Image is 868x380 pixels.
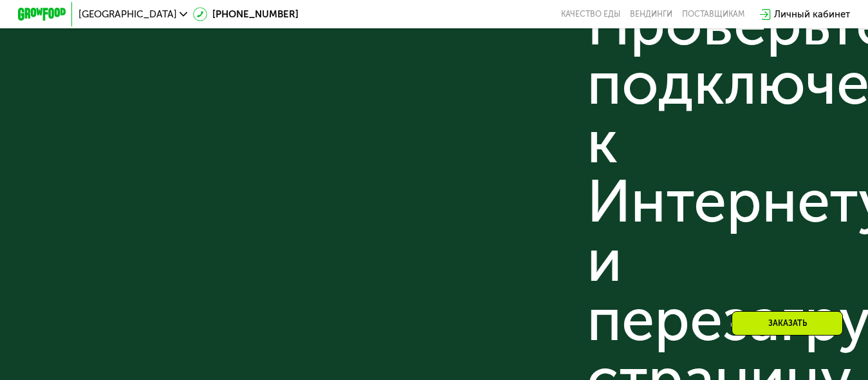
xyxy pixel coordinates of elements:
div: Личный кабинет [774,7,850,21]
a: [PHONE_NUMBER] [193,7,299,21]
div: поставщикам [682,10,744,19]
span: [GEOGRAPHIC_DATA] [78,10,177,19]
div: Заказать [732,311,843,336]
a: Качество еды [561,10,620,19]
a: Вендинги [630,10,672,19]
